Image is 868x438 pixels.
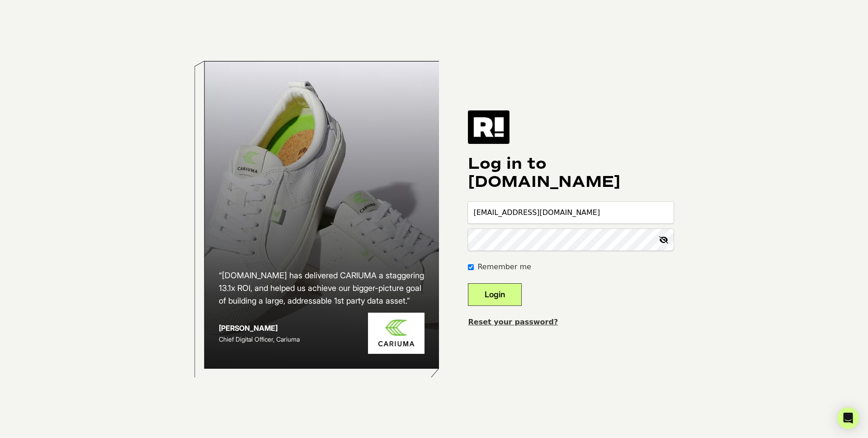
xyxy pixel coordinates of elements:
[468,155,674,191] h1: Log in to [DOMAIN_NAME]
[837,407,859,429] div: Open Intercom Messenger
[468,202,674,224] input: Email
[477,262,531,272] label: Remember me
[219,269,425,307] h2: “[DOMAIN_NAME] has delivered CARIUMA a staggering 13.1x ROI, and helped us achieve our bigger-pic...
[468,110,509,144] img: Retention.com
[468,318,558,326] a: Reset your password?
[219,324,278,333] strong: [PERSON_NAME]
[468,283,522,306] button: Login
[219,335,300,343] span: Chief Digital Officer, Cariuma
[368,313,425,354] img: Cariuma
